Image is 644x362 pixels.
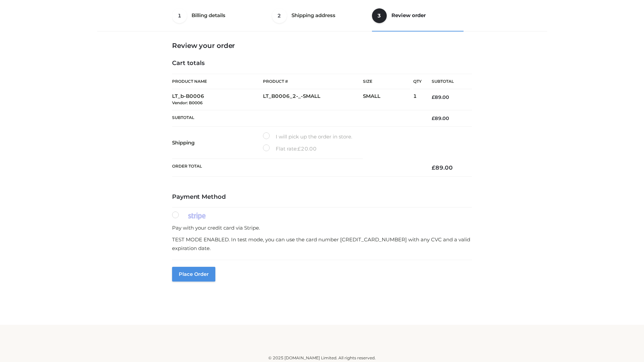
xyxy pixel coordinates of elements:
label: Flat rate: [263,144,317,153]
bdi: 89.00 [432,164,453,171]
h3: Review your order [172,42,472,50]
h4: Cart totals [172,60,472,67]
th: Subtotal [172,110,422,126]
th: Product Name [172,74,263,89]
th: Order Total [172,159,422,177]
th: Subtotal [422,74,472,89]
span: £ [432,164,435,171]
bdi: 20.00 [298,145,317,152]
span: £ [432,115,435,121]
bdi: 89.00 [432,94,449,100]
td: LT_B0006_2-_-SMALL [263,89,363,110]
th: Shipping [172,127,263,159]
td: 1 [413,89,422,110]
th: Size [363,74,410,89]
th: Product # [263,74,363,89]
td: SMALL [363,89,413,110]
span: £ [298,145,301,152]
bdi: 89.00 [432,115,449,121]
div: © 2025 [DOMAIN_NAME] Limited. All rights reserved. [100,355,544,361]
h4: Payment Method [172,193,472,201]
small: Vendor: B0006 [172,100,203,105]
span: £ [432,94,435,100]
th: Qty [413,74,422,89]
label: I will pick up the order in store. [263,132,352,141]
p: TEST MODE ENABLED. In test mode, you can use the card number [CREDIT_CARD_NUMBER] with any CVC an... [172,235,472,252]
p: Pay with your credit card via Stripe. [172,224,472,232]
button: Place order [172,267,215,282]
td: LT_b-B0006 [172,89,263,110]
